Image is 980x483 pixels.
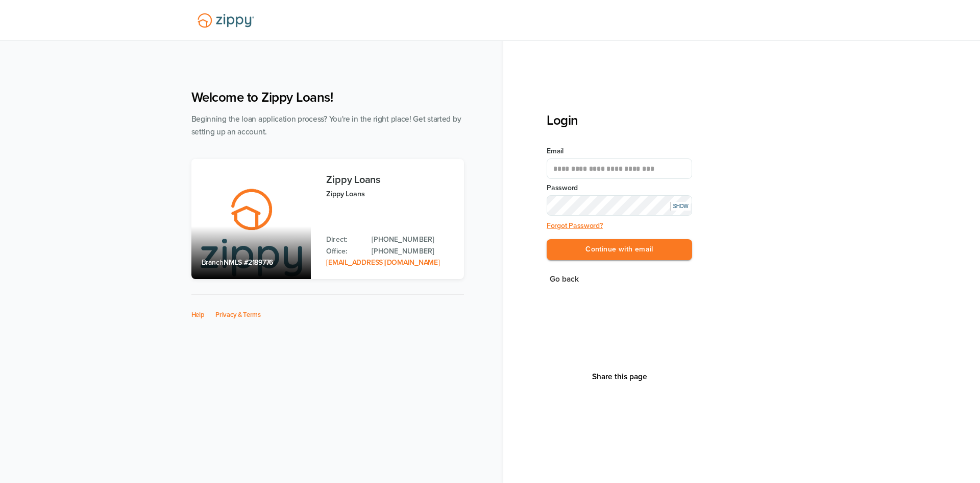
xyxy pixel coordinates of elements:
img: Lender Logo [191,9,260,32]
a: Direct Phone: 512-975-2947 [372,234,453,245]
span: Beginning the loan application process? You're in the right place! Get started by setting up an a... [191,114,461,136]
label: Email [547,146,692,156]
input: Email Address [547,158,692,179]
a: Forgot Password? [547,221,603,230]
input: Input Password [547,195,692,216]
span: NMLS #2189776 [224,258,273,267]
p: Office: [326,246,361,257]
h3: Zippy Loans [326,174,453,186]
h1: Welcome to Zippy Loans! [191,89,464,105]
h3: Login [547,112,692,128]
button: Share This Page [589,372,650,382]
div: SHOW [670,202,691,211]
button: Go back [547,272,582,286]
a: Email Address: zippyguide@zippymh.com [326,258,439,267]
a: Privacy & Terms [215,311,261,319]
p: Direct: [326,234,361,245]
span: Branch [202,258,224,267]
label: Password [547,183,692,193]
button: Continue with email [547,239,692,260]
p: Zippy Loans [326,188,453,200]
a: Help [191,311,205,319]
a: Office Phone: 512-975-2947 [372,246,453,257]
